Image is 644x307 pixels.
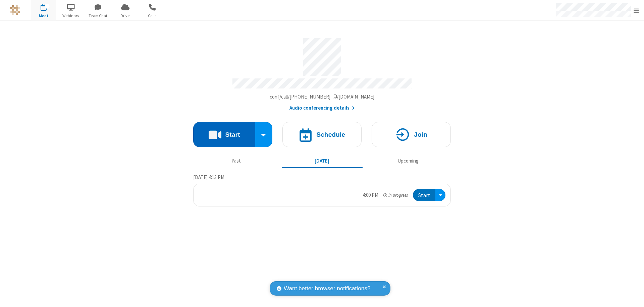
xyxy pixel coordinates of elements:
[31,13,56,19] span: Meet
[282,155,363,167] button: [DATE]
[435,189,445,201] div: Open menu
[363,191,378,199] div: 4:00 PM
[383,192,408,198] em: in progress
[196,155,277,167] button: Past
[282,122,362,147] button: Schedule
[58,13,84,19] span: Webinars
[289,104,355,112] button: Audio conferencing details
[255,122,273,147] div: Start conference options
[140,13,165,19] span: Calls
[316,131,345,138] h4: Schedule
[193,122,255,147] button: Start
[372,122,451,147] button: Join
[193,33,451,112] section: Account details
[627,290,639,302] iframe: Chat
[86,13,111,19] span: Team Chat
[413,189,435,201] button: Start
[414,131,427,138] h4: Join
[113,13,138,19] span: Drive
[193,174,224,180] span: [DATE] 4:13 PM
[270,93,375,101] button: Copy my meeting room linkCopy my meeting room link
[193,173,451,207] section: Today's Meetings
[45,4,50,9] div: 1
[225,131,240,138] h4: Start
[10,5,20,15] img: QA Selenium DO NOT DELETE OR CHANGE
[270,94,375,100] span: Copy my meeting room link
[284,284,370,293] span: Want better browser notifications?
[368,155,448,167] button: Upcoming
